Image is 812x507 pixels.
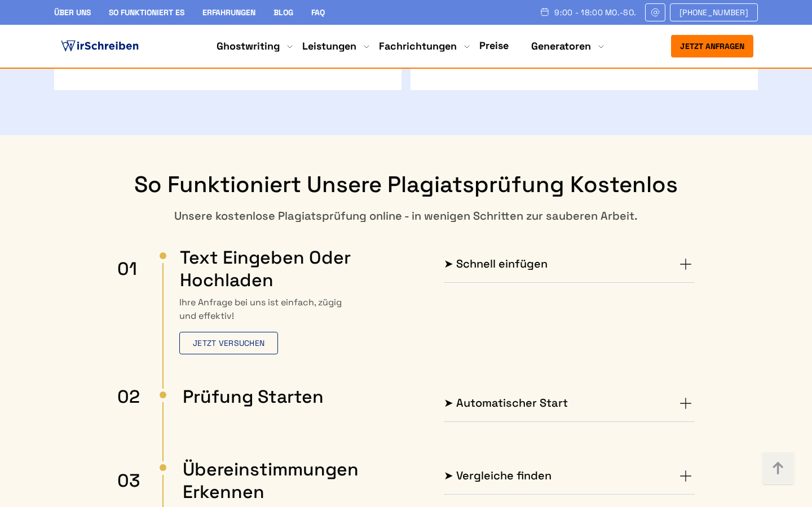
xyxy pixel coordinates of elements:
[679,8,748,17] span: [PHONE_NUMBER]
[540,7,550,16] img: Schedule
[379,39,457,53] a: Fachrichtungen
[670,3,758,21] a: [PHONE_NUMBER]
[109,7,184,17] a: So funktioniert es
[479,39,509,52] a: Preise
[531,39,591,53] a: Generatoren
[302,39,356,53] a: Leistungen
[444,394,695,412] summary: ➤ Automatischer Start
[444,255,695,273] summary: ➤ Schnell einfügen
[761,452,795,486] img: button top
[217,39,280,53] a: Ghostwriting
[117,246,356,291] h3: Text eingeben oder hochladen
[311,7,325,17] a: FAQ
[117,171,695,198] h2: So funktioniert unsere Plagiatsprüfung kostenlos
[59,38,141,55] img: logo ghostwriter-österreich
[444,394,568,412] h4: ➤ Automatischer Start
[650,8,660,17] img: Email
[117,207,695,224] div: Unsere kostenlose Plagiatsprüfung online - in wenigen Schritten zur sauberen Arbeit.
[273,7,293,17] a: Blog
[193,338,264,348] span: Jetzt versuchen
[179,332,278,354] button: Jetzt versuchen
[444,467,695,485] summary: ➤ Vergleiche finden
[117,458,356,503] h3: Übereinstimmungen erkennen
[179,296,356,354] p: Ihre Anfrage bei uns ist einfach, zügig und effektiv!
[202,7,255,17] a: Erfahrungen
[117,385,356,408] h3: Prüfung starten
[444,467,551,485] h4: ➤ Vergleiche finden
[54,7,91,17] a: Über uns
[444,255,548,273] h4: ➤ Schnell einfügen
[554,8,636,17] span: 9:00 - 18:00 Mo.-So.
[671,35,753,57] button: Jetzt anfragen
